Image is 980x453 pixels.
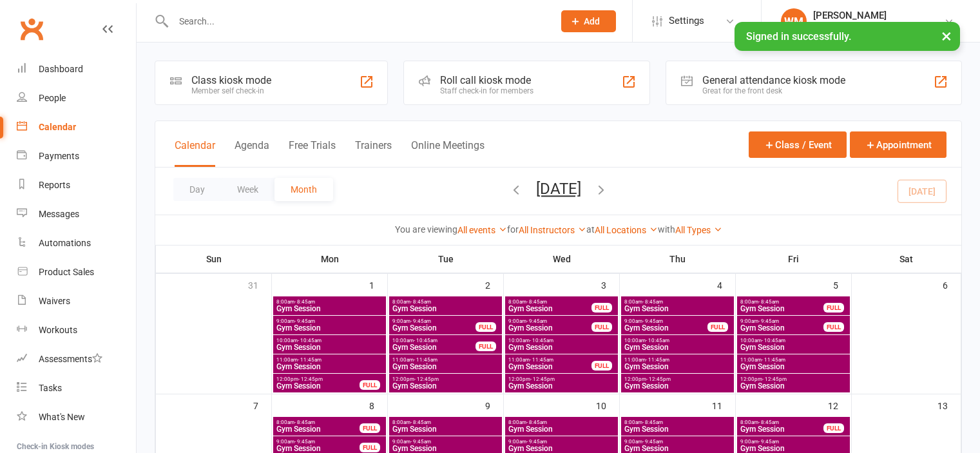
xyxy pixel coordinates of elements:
span: Gym Session [740,382,847,390]
button: [DATE] [536,180,581,198]
th: Sun [156,246,272,273]
div: FULL [823,322,844,332]
a: All Locations [595,225,658,235]
div: Roll call kiosk mode [440,74,533,86]
span: Gym Session [392,445,499,452]
span: - 12:45pm [298,376,323,382]
span: 12:00pm [508,376,615,382]
span: Gym Session [624,343,731,351]
span: - 9:45am [642,439,663,445]
div: Calendar [39,122,76,132]
a: All events [457,225,507,235]
span: - 8:45am [758,299,779,305]
span: 8:00am [392,299,499,305]
div: 11 [712,394,735,416]
a: Assessments [17,345,136,374]
strong: You are viewing [395,224,457,235]
span: 11:00am [276,357,383,363]
span: 12:00pm [392,376,499,382]
div: Member self check-in [191,86,271,95]
a: All Types [675,225,722,235]
div: Uniting Seniors [PERSON_NAME] [813,21,944,33]
strong: for [507,224,519,235]
span: 8:00am [740,419,824,425]
span: - 8:45am [410,419,431,425]
div: Tasks [39,383,62,393]
span: - 10:45am [762,338,785,343]
div: FULL [591,303,612,313]
span: - 8:45am [526,419,547,425]
strong: at [586,224,595,235]
div: Class kiosk mode [191,74,271,86]
div: 2 [485,274,503,295]
div: General attendance kiosk mode [702,74,845,86]
span: - 10:45am [298,338,322,343]
button: Online Meetings [411,139,485,167]
button: Free Trials [289,139,336,167]
span: 10:00am [276,338,383,343]
div: Dashboard [39,64,83,74]
span: Gym Session [624,382,731,390]
span: - 8:45am [294,299,315,305]
div: 4 [717,274,735,295]
span: Gym Session [508,305,592,313]
span: Gym Session [392,382,499,390]
div: FULL [707,322,728,332]
span: 11:00am [508,357,592,363]
span: - 8:45am [410,299,431,305]
div: Workouts [39,325,77,335]
span: Gym Session [276,324,383,332]
div: Great for the front desk [702,86,845,95]
span: Gym Session [508,324,592,332]
span: 9:00am [740,318,824,324]
span: 10:00am [392,338,476,343]
span: Gym Session [276,363,383,371]
a: Dashboard [17,55,136,84]
span: 9:00am [624,439,731,445]
button: Week [221,178,274,201]
div: Payments [39,151,79,161]
div: People [39,93,66,103]
th: Tue [388,246,504,273]
th: Wed [504,246,620,273]
div: 8 [369,394,387,416]
div: 6 [943,274,961,295]
div: 9 [485,394,503,416]
th: Fri [736,246,852,273]
span: 10:00am [624,338,731,343]
span: Gym Session [508,445,615,452]
span: Gym Session [508,363,592,371]
span: - 10:45am [530,338,553,343]
span: Gym Session [508,382,615,390]
span: 8:00am [624,419,731,425]
button: × [935,22,958,50]
span: - 9:45am [526,439,547,445]
a: People [17,84,136,113]
div: FULL [360,380,380,390]
button: Class / Event [749,131,847,158]
span: - 8:45am [758,419,779,425]
span: Gym Session [392,425,499,433]
a: Automations [17,229,136,258]
span: 9:00am [276,439,360,445]
div: 31 [248,274,271,295]
span: 9:00am [508,318,592,324]
div: FULL [823,423,844,433]
span: - 8:45am [526,299,547,305]
span: Gym Session [740,445,847,452]
div: 1 [369,274,387,295]
button: Add [561,10,616,32]
span: - 8:45am [294,419,315,425]
div: Automations [39,238,91,248]
span: 8:00am [392,419,499,425]
span: - 10:45am [414,338,437,343]
a: Waivers [17,287,136,316]
span: - 9:45am [642,318,663,324]
span: Gym Session [740,324,824,332]
span: Gym Session [276,425,360,433]
a: Workouts [17,316,136,345]
a: Calendar [17,113,136,142]
span: Gym Session [508,343,615,351]
span: Gym Session [276,445,360,452]
div: 12 [828,394,851,416]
